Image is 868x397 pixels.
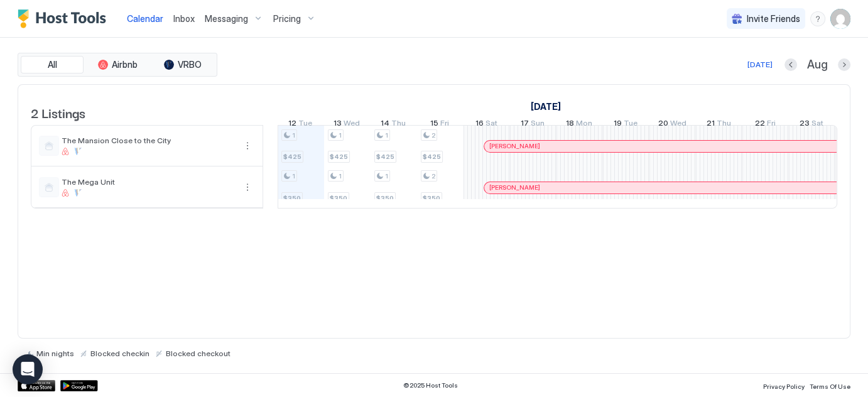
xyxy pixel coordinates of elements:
[288,118,296,131] span: 12
[205,13,248,24] span: Messaging
[521,118,529,131] span: 17
[655,116,690,134] a: August 20, 2025
[60,380,98,391] a: Google Play Store
[796,116,827,134] a: August 23, 2025
[518,116,548,134] a: August 17, 2025
[273,13,301,24] span: Pricing
[18,9,112,28] a: Host Tools Logo
[18,53,217,77] div: tab-group
[403,381,458,389] span: © 2025 Host Tools
[127,13,163,24] span: Calendar
[173,12,195,25] a: Inbox
[391,118,406,131] span: Thu
[31,103,85,122] span: 2 Listings
[298,118,312,131] span: Tue
[423,153,441,161] span: $425
[830,9,850,29] div: User profile
[376,153,394,161] span: $425
[614,118,622,131] span: 19
[330,116,363,134] a: August 13, 2025
[13,354,43,384] div: Open Intercom Messenger
[658,118,668,131] span: 20
[670,118,686,131] span: Wed
[489,183,540,192] span: [PERSON_NAME]
[240,180,255,195] div: menu
[810,379,850,392] a: Terms Of Use
[334,118,342,131] span: 13
[811,118,823,131] span: Sat
[528,97,564,116] a: August 1, 2025
[576,118,592,131] span: Mon
[810,11,825,26] div: menu
[800,118,810,131] span: 23
[610,116,641,134] a: August 19, 2025
[339,131,342,139] span: 1
[283,194,301,202] span: $350
[489,142,540,150] span: [PERSON_NAME]
[707,118,715,131] span: 21
[703,116,734,134] a: August 21, 2025
[151,56,214,73] button: VRBO
[472,116,501,134] a: August 16, 2025
[112,59,138,70] span: Airbnb
[90,349,149,358] span: Blocked checkin
[747,13,800,24] span: Invite Friends
[178,59,202,70] span: VRBO
[566,118,574,131] span: 18
[431,172,435,180] span: 2
[747,59,773,70] div: [DATE]
[486,118,497,131] span: Sat
[746,57,774,72] button: [DATE]
[385,131,388,139] span: 1
[283,153,301,161] span: $425
[21,56,84,73] button: All
[755,118,765,131] span: 22
[127,12,163,25] a: Calendar
[48,59,57,70] span: All
[430,118,438,131] span: 15
[838,58,850,71] button: Next month
[563,116,595,134] a: August 18, 2025
[292,131,295,139] span: 1
[292,172,295,180] span: 1
[62,136,235,145] span: The Mansion Close to the City
[810,383,850,390] span: Terms Of Use
[173,13,195,24] span: Inbox
[166,349,231,358] span: Blocked checkout
[763,379,805,392] a: Privacy Policy
[717,118,731,131] span: Thu
[431,131,435,139] span: 2
[330,194,347,202] span: $350
[475,118,484,131] span: 16
[807,58,828,72] span: Aug
[285,116,315,134] a: August 12, 2025
[344,118,360,131] span: Wed
[385,172,388,180] span: 1
[377,116,409,134] a: August 14, 2025
[240,138,255,153] button: More options
[330,153,348,161] span: $425
[62,177,235,187] span: The Mega Unit
[767,118,776,131] span: Fri
[376,194,394,202] span: $350
[86,56,149,73] button: Airbnb
[381,118,389,131] span: 14
[763,383,805,390] span: Privacy Policy
[36,349,74,358] span: Min nights
[440,118,449,131] span: Fri
[240,138,255,153] div: menu
[427,116,452,134] a: August 15, 2025
[423,194,440,202] span: $350
[752,116,779,134] a: August 22, 2025
[18,380,55,391] a: App Store
[784,58,797,71] button: Previous month
[531,118,545,131] span: Sun
[339,172,342,180] span: 1
[240,180,255,195] button: More options
[624,118,637,131] span: Tue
